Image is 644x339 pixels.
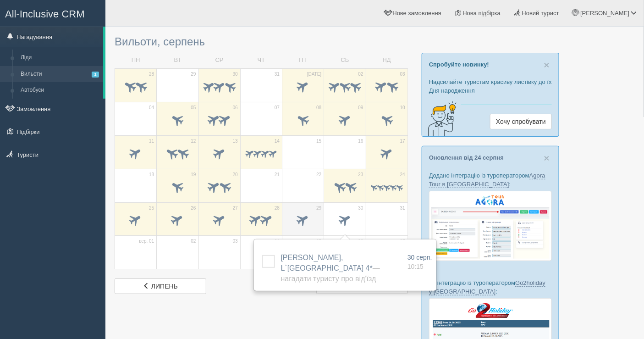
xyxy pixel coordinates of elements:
[281,254,380,283] span: [PERSON_NAME], L`[GEOGRAPHIC_DATA] 4*
[522,10,559,17] span: Новий турист
[5,8,85,20] span: All-Inclusive CRM
[191,105,196,111] span: 05
[0,0,105,26] a: All-Inclusive CRM
[275,205,280,211] span: 28
[275,138,280,144] span: 14
[282,52,324,68] td: ПТ
[281,254,380,283] a: [PERSON_NAME], L`[GEOGRAPHIC_DATA] 4*— Нагадати туристу про від'їзд
[191,71,196,78] span: 29
[400,205,405,211] span: 31
[191,205,196,211] span: 26
[17,66,103,83] a: Вильоти1
[275,172,280,178] span: 21
[316,205,321,211] span: 29
[400,172,405,178] span: 24
[429,191,552,261] img: agora-tour-%D0%B7%D0%B0%D1%8F%D0%B2%D0%BA%D0%B8-%D1%81%D1%80%D0%BC-%D0%B4%D0%BB%D1%8F-%D1%82%D1%8...
[191,238,196,245] span: 02
[157,52,198,68] td: ВТ
[115,36,408,48] h3: Вильоти, серпень
[275,238,280,245] span: 04
[393,10,441,17] span: Нове замовлення
[149,138,154,144] span: 11
[407,263,424,270] span: 10:15
[463,10,501,17] span: Нова підбірка
[544,153,550,163] button: Close
[400,105,405,111] span: 10
[358,71,363,78] span: 02
[233,205,238,211] span: 27
[233,71,238,78] span: 30
[149,71,154,78] span: 28
[92,72,99,78] span: 1
[17,50,103,66] a: Ліди
[316,238,321,245] span: 05
[407,253,432,271] a: 30 серп. 10:15
[275,71,280,78] span: 31
[358,172,363,178] span: 23
[316,172,321,178] span: 22
[544,60,550,70] span: ×
[429,171,552,189] p: Додано інтеграцію із туроператором :
[316,138,321,144] span: 15
[400,138,405,144] span: 17
[198,52,240,68] td: СР
[544,60,550,70] button: Close
[544,153,550,163] span: ×
[324,52,366,68] td: СБ
[275,105,280,111] span: 07
[281,264,380,283] span: — Нагадати туристу про від'їзд
[191,172,196,178] span: 19
[307,71,321,78] span: [DATE]
[429,78,552,95] p: Надсилайте туристам красиву листівку до їх Дня народження
[139,238,154,245] span: вер. 01
[429,60,552,69] p: Спробуйте новинку!
[17,82,103,99] a: Автобуси
[400,238,405,245] span: 07
[358,138,363,144] span: 16
[429,278,552,296] p: Та інтеграцію із туроператором :
[316,105,321,111] span: 08
[149,105,154,111] span: 04
[233,238,238,245] span: 03
[366,52,407,68] td: НД
[358,105,363,111] span: 09
[490,114,552,129] a: Хочу спробувати
[233,105,238,111] span: 06
[400,71,405,78] span: 03
[358,205,363,211] span: 30
[429,154,504,161] a: Оновлення від 24 серпня
[240,52,282,68] td: ЧТ
[429,172,545,188] a: Agora Tour в [GEOGRAPHIC_DATA]
[115,52,157,68] td: ПН
[358,238,363,245] span: 06
[191,138,196,144] span: 12
[407,254,432,261] span: 30 серп.
[115,278,206,294] a: липень
[151,283,178,290] span: липень
[422,100,459,137] img: creative-idea-2907357.png
[149,205,154,211] span: 25
[233,172,238,178] span: 20
[580,10,629,17] span: [PERSON_NAME]
[233,138,238,144] span: 13
[149,172,154,178] span: 18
